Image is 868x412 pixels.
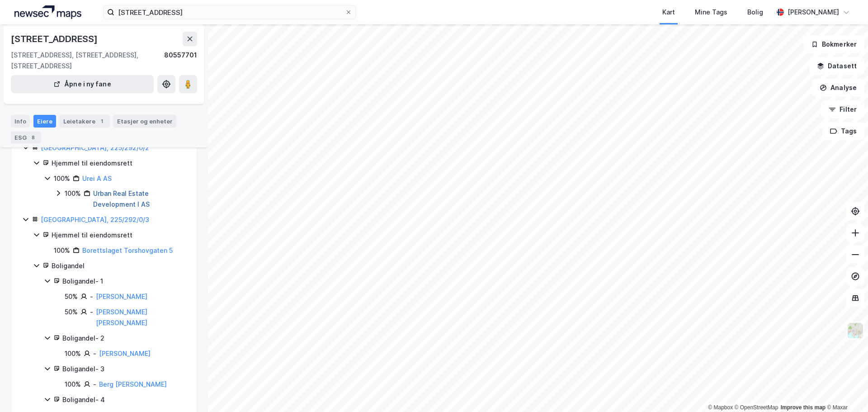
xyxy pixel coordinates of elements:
[11,131,41,144] div: ESG
[11,50,164,71] div: [STREET_ADDRESS], [STREET_ADDRESS], [STREET_ADDRESS]
[708,404,733,411] a: Mapbox
[41,216,149,223] a: [GEOGRAPHIC_DATA], 225/292/0/3
[662,7,675,18] div: Kart
[847,322,864,339] img: Z
[52,158,186,169] div: Hjemmel til eiendomsrett
[65,379,81,390] div: 100%
[93,379,96,390] div: -
[65,348,81,359] div: 100%
[93,348,96,359] div: -
[117,117,173,125] div: Etasjer og enheter
[695,7,727,18] div: Mine Tags
[788,7,839,18] div: [PERSON_NAME]
[52,260,186,271] div: Boligandel
[97,117,106,126] div: 1
[11,75,154,93] button: Åpne i ny fane
[62,394,186,405] div: Boligandel - 4
[62,333,186,344] div: Boligandel - 2
[54,173,70,184] div: 100%
[52,230,186,241] div: Hjemmel til eiendomsrett
[33,115,56,128] div: Eiere
[65,188,81,199] div: 100%
[96,308,147,327] a: [PERSON_NAME] [PERSON_NAME]
[82,246,173,254] a: Borettslaget Torshovgaten 5
[747,7,763,18] div: Bolig
[823,369,868,412] iframe: Chat Widget
[96,293,147,300] a: [PERSON_NAME]
[812,79,864,97] button: Analyse
[41,144,149,152] a: [GEOGRAPHIC_DATA], 225/292/0/2
[90,291,93,302] div: -
[822,122,864,140] button: Tags
[803,35,864,53] button: Bokmerker
[735,404,778,411] a: OpenStreetMap
[781,404,826,411] a: Improve this map
[114,5,345,19] input: Søk på adresse, matrikkel, gårdeiere, leietakere eller personer
[82,175,112,182] a: Urei A AS
[11,32,99,46] div: [STREET_ADDRESS]
[809,57,864,75] button: Datasett
[62,364,186,374] div: Boligandel - 3
[99,380,167,388] a: Berg [PERSON_NAME]
[99,350,151,357] a: [PERSON_NAME]
[823,369,868,412] div: Kontrollprogram for chat
[65,291,78,302] div: 50%
[60,115,110,128] div: Leietakere
[90,307,93,317] div: -
[11,115,30,128] div: Info
[65,307,78,317] div: 50%
[93,189,150,208] a: Urban Real Estate Development I AS
[164,50,197,71] div: 80557701
[62,276,186,287] div: Boligandel - 1
[54,245,70,256] div: 100%
[821,100,864,118] button: Filter
[14,5,81,19] img: logo.a4113a55bc3d86da70a041830d287a7e.svg
[28,133,38,142] div: 8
